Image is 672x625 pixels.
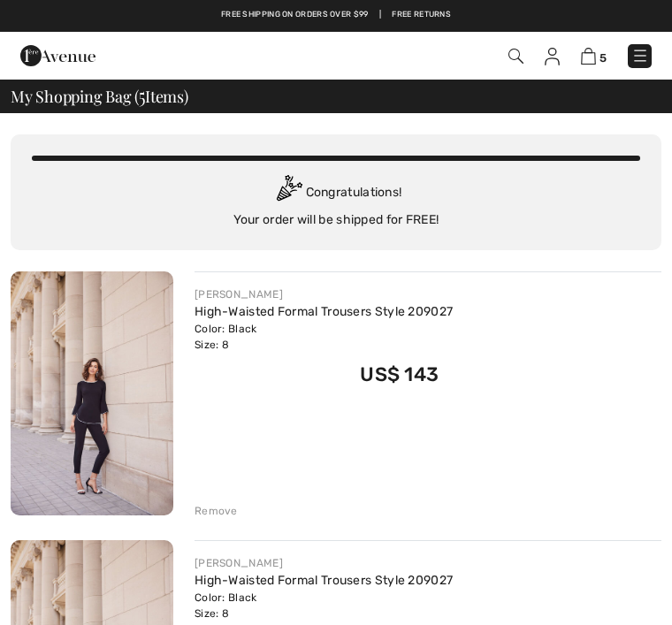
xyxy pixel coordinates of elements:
img: Menu [631,47,649,65]
a: 5 [581,47,607,65]
div: Color: Black Size: 8 [195,321,453,353]
img: Shopping Bag [581,48,596,65]
div: Color: Black Size: 8 [195,590,453,621]
div: Remove [195,503,238,519]
span: My Shopping Bag ( Items) [11,88,188,104]
a: 1ère Avenue [20,48,95,63]
a: Free shipping on orders over $99 [221,9,369,21]
span: 5 [139,85,145,105]
div: [PERSON_NAME] [195,286,453,302]
img: 1ère Avenue [20,38,95,73]
img: My Info [545,48,560,65]
a: High-Waisted Formal Trousers Style 209027 [195,573,453,588]
span: 5 [599,51,607,65]
div: Congratulations! Your order will be shipped for FREE! [32,175,640,229]
img: High-Waisted Formal Trousers Style 209027 [11,271,173,515]
img: Congratulation2.svg [271,175,306,210]
span: US$ 143 [360,362,439,386]
img: Search [508,49,523,64]
div: [PERSON_NAME] [195,555,453,571]
span: | [379,9,381,21]
a: Free Returns [392,9,451,21]
a: High-Waisted Formal Trousers Style 209027 [195,304,453,319]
